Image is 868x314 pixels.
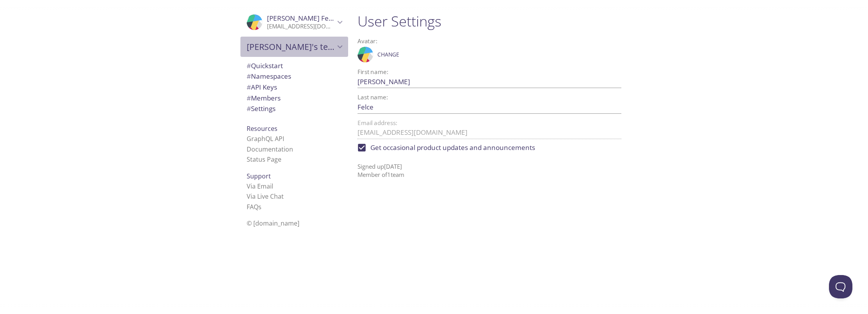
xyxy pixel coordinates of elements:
label: First name: [358,69,388,75]
a: Status Page [247,155,281,164]
span: Support [247,172,271,180]
span: # [247,104,251,113]
div: Namespaces [240,71,348,82]
span: s [258,203,261,211]
div: Paul's team [240,37,348,57]
span: API Keys [247,83,277,92]
span: # [247,61,251,70]
span: # [247,93,251,102]
div: Paul Felce [240,9,348,35]
iframe: Help Scout Beacon - Open [829,275,852,298]
span: Members [247,93,281,102]
span: [PERSON_NAME] Felce [267,14,337,23]
span: Namespaces [247,72,291,81]
a: Via Email [247,182,273,191]
span: Quickstart [247,61,283,70]
div: API Keys [240,82,348,93]
label: Email address: [358,120,397,126]
span: Resources [247,124,277,133]
a: GraphQL API [247,134,284,143]
span: © [DOMAIN_NAME] [247,219,299,228]
a: Via Live Chat [247,192,284,201]
button: Change [375,48,401,61]
div: Members [240,93,348,104]
span: [PERSON_NAME]'s team [247,41,335,52]
p: Signed up [DATE] Member of 1 team [358,156,621,179]
a: FAQ [247,203,261,211]
span: # [247,72,251,81]
a: Documentation [247,145,293,153]
span: Settings [247,104,276,113]
div: Quickstart [240,60,348,71]
span: # [247,83,251,92]
span: Change [377,50,399,59]
p: [EMAIL_ADDRESS][DOMAIN_NAME] [267,23,335,30]
h1: User Settings [358,12,621,30]
div: Team Settings [240,103,348,114]
label: Avatar: [358,38,590,44]
span: Get occasional product updates and announcements [370,143,535,153]
label: Last name: [358,94,388,100]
